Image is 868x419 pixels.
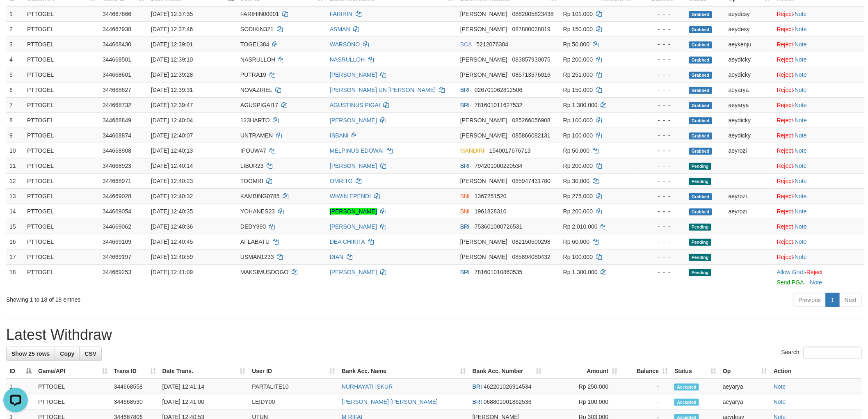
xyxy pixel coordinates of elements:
span: [DATE] 12:39:28 [151,71,193,78]
span: IPOUW47 [240,147,266,154]
span: Grabbed [689,72,712,79]
td: aeydesy [725,21,774,37]
td: · [774,37,865,52]
span: [DATE] 12:41:09 [151,269,193,275]
td: PTTOGEL [24,82,99,97]
span: Copy 753601000726531 to clipboard [475,223,523,230]
span: [DATE] 12:40:32 [151,193,193,199]
td: · [774,173,865,188]
span: [DATE] 12:37:46 [151,26,193,32]
span: [PERSON_NAME] [460,26,507,32]
span: Copy 1540017676713 to clipboard [489,147,531,154]
span: Rp 100.000 [563,132,593,139]
div: - - - [639,25,683,33]
a: DEA CHIKITA [330,238,365,245]
span: UNTRAMEN [240,132,273,139]
span: Show 25 rows [11,350,50,357]
td: 16 [6,234,24,249]
a: Reject [806,269,823,275]
div: - - - [639,40,683,48]
a: Reject [777,178,793,184]
span: BRI [460,87,470,93]
span: Rp 50.000 [563,147,590,154]
th: Game/API: activate to sort column ascending [35,364,111,379]
span: Pending [689,254,711,261]
div: - - - [639,207,683,215]
label: Search: [781,347,862,359]
span: Copy 083857930075 to clipboard [512,56,550,63]
a: [PERSON_NAME] [PERSON_NAME] [342,398,438,405]
a: [PERSON_NAME] [330,223,377,230]
td: · [774,128,865,143]
a: Reject [777,132,793,139]
a: Reject [777,102,793,108]
span: 344668601 [103,71,131,78]
span: [DATE] 12:40:04 [151,117,193,124]
td: aeydicky [725,128,774,143]
a: Note [795,71,807,78]
th: Amount: activate to sort column ascending [545,364,621,379]
span: Copy 794201000220534 to clipboard [475,163,523,169]
td: PTTOGEL [24,112,99,128]
span: AFLABATU [240,238,270,245]
span: [DATE] 12:40:07 [151,132,193,139]
span: [PERSON_NAME] [460,71,507,78]
td: · [774,97,865,112]
span: TOOMRI [240,178,263,184]
div: - - - [639,55,683,64]
span: Grabbed [689,11,712,18]
span: 344668501 [103,56,131,63]
div: - - - [639,147,683,155]
a: OMRITO [330,178,353,184]
a: Reject [777,56,793,63]
span: SODIKIN321 [240,26,274,32]
span: Rp 251.000 [563,71,593,78]
a: Next [839,293,862,307]
a: ISBANI [330,132,349,139]
span: NASRULLOH [240,56,276,63]
div: - - - [639,10,683,18]
td: 15 [6,219,24,234]
a: Note [774,398,786,405]
a: CSV [79,347,102,361]
span: 344668430 [103,41,131,48]
span: [DATE] 12:37:35 [151,11,193,17]
span: MAKSIMUSDOGO [240,269,288,275]
a: MELPINUS EDOWAI [330,147,384,154]
a: [PERSON_NAME] [330,208,377,215]
td: PTTOGEL [24,249,99,264]
th: Balance: activate to sort column ascending [621,364,672,379]
span: Rp 200.000 [563,208,593,215]
td: · [774,6,865,22]
td: 6 [6,82,24,97]
span: [DATE] 12:40:36 [151,223,193,230]
div: - - - [639,116,683,124]
a: Reject [777,11,793,17]
th: ID: activate to sort column descending [6,364,35,379]
span: Rp 1.300.000 [563,102,598,108]
td: aeykenju [725,37,774,52]
a: Reject [777,223,793,230]
input: Search: [804,347,862,359]
span: Grabbed [689,102,712,109]
div: - - - [639,253,683,261]
td: PTTOGEL [24,52,99,67]
td: 9 [6,128,24,143]
a: Reject [777,254,793,260]
span: 344668971 [103,178,131,184]
td: · [774,52,865,67]
th: Op: activate to sort column ascending [720,364,770,379]
a: Note [795,147,807,154]
a: [PERSON_NAME] [330,163,377,169]
a: Send PGA [777,279,804,286]
span: Copy 082150500298 to clipboard [512,238,550,245]
span: Copy 781601011627532 to clipboard [475,102,523,108]
td: · [774,158,865,173]
span: Pending [689,269,711,276]
a: Reject [777,163,793,169]
a: Reject [777,26,793,32]
span: 344669253 [103,269,131,275]
span: 344667938 [103,26,131,32]
span: Grabbed [689,87,712,94]
div: - - - [639,86,683,94]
